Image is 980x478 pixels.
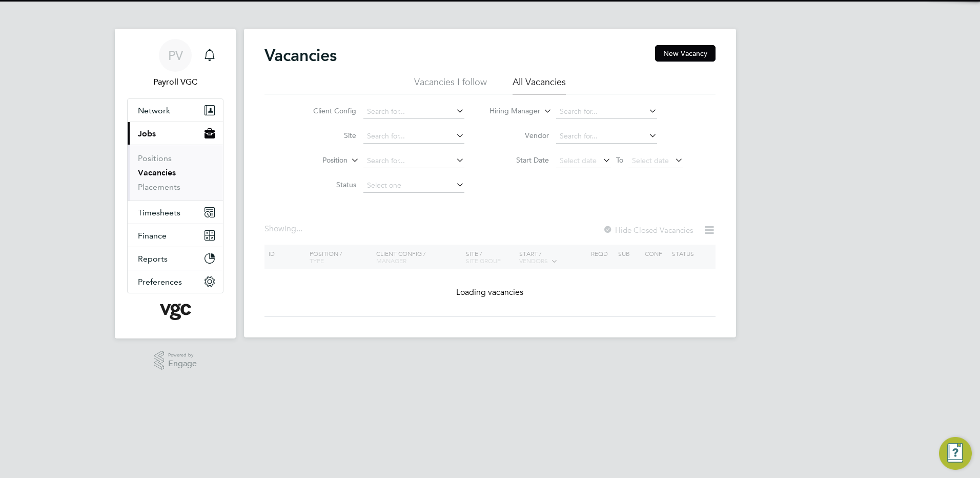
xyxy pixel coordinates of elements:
[138,182,180,192] a: Placements
[560,156,597,165] span: Select date
[603,225,693,235] label: Hide Closed Vacancies
[414,76,487,94] li: Vacancies I follow
[128,201,223,224] button: Timesheets
[138,231,167,241] span: Finance
[115,29,236,338] nav: Main navigation
[556,129,657,144] input: Search for...
[613,153,626,167] span: To
[655,45,716,62] button: New Vacancy
[481,106,540,116] label: Hiring Manager
[127,76,223,88] span: Payroll VGC
[363,129,464,144] input: Search for...
[264,45,337,66] h2: Vacancies
[363,178,464,193] input: Select one
[154,351,197,370] a: Powered byEngage
[127,39,223,88] a: PVPayroll VGC
[513,76,566,94] li: All Vacancies
[138,153,172,163] a: Positions
[128,224,223,247] button: Finance
[138,254,168,264] span: Reports
[556,105,657,119] input: Search for...
[138,129,156,138] span: Jobs
[939,437,972,470] button: Engage Resource Center
[490,155,549,165] label: Start Date
[128,270,223,293] button: Preferences
[168,360,197,368] span: Engage
[127,304,223,320] a: Go to home page
[289,155,348,166] label: Position
[128,247,223,270] button: Reports
[168,351,197,360] span: Powered by
[128,122,223,145] button: Jobs
[297,106,356,115] label: Client Config
[168,49,183,62] span: PV
[138,277,182,287] span: Preferences
[264,224,304,234] div: Showing
[297,131,356,140] label: Site
[138,168,176,177] a: Vacancies
[128,99,223,122] button: Network
[128,145,223,201] div: Jobs
[160,304,191,320] img: vgcgroup-logo-retina.png
[138,208,180,217] span: Timesheets
[296,224,302,234] span: ...
[363,105,464,119] input: Search for...
[138,106,170,115] span: Network
[632,156,669,165] span: Select date
[297,180,356,189] label: Status
[363,154,464,168] input: Search for...
[490,131,549,140] label: Vendor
